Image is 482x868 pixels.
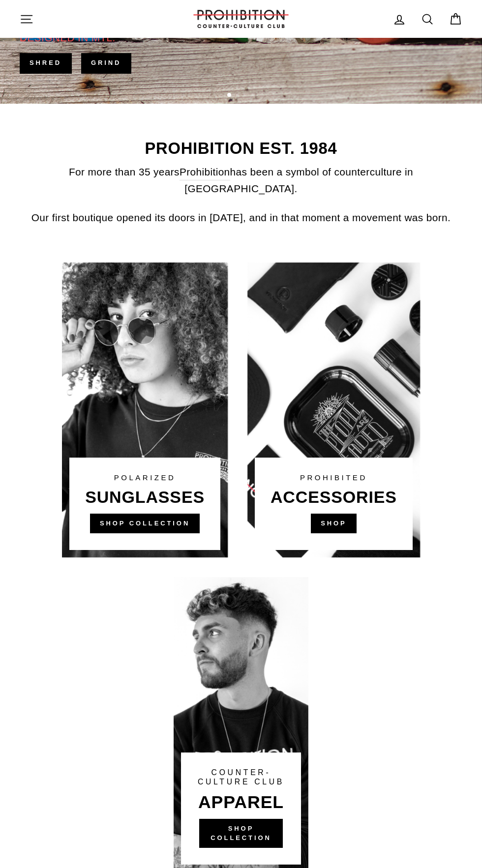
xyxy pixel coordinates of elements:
[192,10,290,28] img: PROHIBITION COUNTER-CULTURE CLUB
[227,93,232,98] button: 1
[20,53,71,73] a: SHRED
[180,164,230,180] a: Prohibition
[81,53,131,73] a: GRIND
[20,164,462,197] p: For more than 35 years has been a symbol of counterculture in [GEOGRAPHIC_DATA].
[244,93,249,98] button: 3
[20,141,462,157] h2: PROHIBITION EST. 1984
[236,93,241,98] button: 2
[252,93,257,98] button: 4
[20,209,462,226] p: Our first boutique opened its doors in [DATE], and in that moment a movement was born.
